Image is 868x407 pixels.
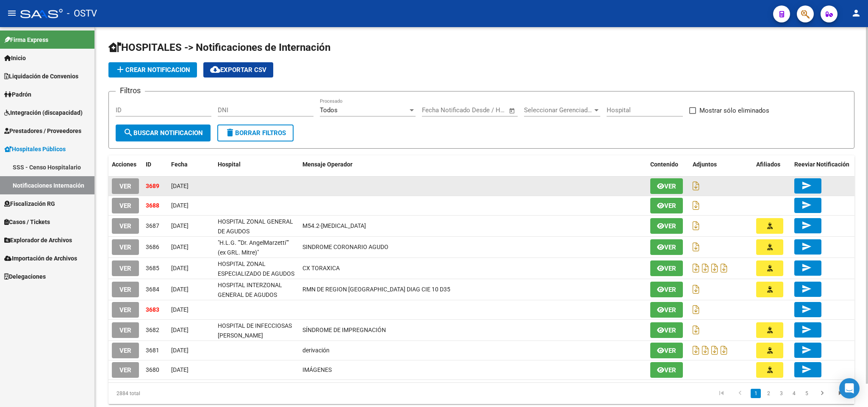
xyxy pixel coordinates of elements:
[753,155,791,174] datatable-header-cell: Afiliados
[650,260,683,276] button: Ver
[650,362,683,378] button: Ver
[218,161,241,168] span: Hospital
[119,183,131,190] span: VER
[699,105,769,116] span: Mostrar sólo eliminados
[146,286,159,293] span: 3684
[4,272,46,281] span: Delegaciones
[112,198,139,213] button: VER
[119,202,131,210] span: VER
[302,327,386,333] span: SÍNDROME DE IMPREGNACIÓN
[693,161,717,168] span: Adjuntos
[116,125,211,141] button: Buscar Notificacion
[146,222,159,229] span: 3687
[171,305,211,315] div: [DATE]
[214,155,299,174] datatable-header-cell: Hospital
[833,389,849,398] a: go to last page
[7,8,17,18] mat-icon: menu
[142,155,168,174] datatable-header-cell: ID
[732,389,748,398] a: go to previous page
[814,389,830,398] a: go to next page
[664,286,676,293] span: Ver
[203,62,273,78] button: Exportar CSV
[146,244,159,250] span: 3686
[171,365,211,375] div: [DATE]
[302,347,330,354] span: derivación
[801,364,812,374] mat-icon: send
[507,106,517,116] button: Open calendar
[801,345,812,355] mat-icon: send
[801,263,812,273] mat-icon: send
[749,386,762,401] li: page 1
[650,218,683,234] button: Ver
[119,327,131,334] span: VER
[218,239,289,256] span: "H.L.G. ""Dr. AngelMarzetti""(ex GRL. Mitre)"
[775,386,788,401] li: page 3
[801,220,812,230] mat-icon: send
[146,202,159,209] span: 3688
[4,254,77,263] span: Importación de Archivos
[650,343,683,358] button: Ver
[801,389,812,398] a: 5
[112,178,139,194] button: VER
[4,108,83,117] span: Integración (discapacidad)
[302,366,332,373] span: IMÁGENES
[115,66,190,74] span: Crear Notificacion
[119,366,131,374] span: VER
[4,217,50,227] span: Casos / Tickets
[112,218,139,234] button: VER
[776,389,786,398] a: 3
[123,129,203,137] span: Buscar Notificacion
[171,161,188,168] span: Fecha
[664,265,676,272] span: Ver
[119,347,131,354] span: VER
[320,106,338,114] span: Todos
[119,306,131,314] span: VER
[171,263,211,273] div: [DATE]
[146,161,151,168] span: ID
[171,221,211,231] div: [DATE]
[650,239,683,255] button: Ver
[116,85,145,97] h3: Filtros
[801,200,812,210] mat-icon: send
[67,4,97,23] span: - OSTV
[4,199,55,208] span: Fiscalización RG
[112,260,139,276] button: VER
[171,242,211,252] div: [DATE]
[112,161,136,168] span: Acciones
[108,62,197,78] button: Crear Notificacion
[422,106,456,114] input: Fecha inicio
[689,155,753,174] datatable-header-cell: Adjuntos
[664,183,676,190] span: Ver
[524,106,593,114] span: Seleccionar Gerenciador
[146,327,159,333] span: 3682
[839,378,860,399] div: Open Intercom Messenger
[650,178,683,194] button: Ver
[801,324,812,335] mat-icon: send
[788,386,800,401] li: page 4
[302,161,352,168] span: Mensaje Operador
[171,346,211,355] div: [DATE]
[302,265,340,271] span: CX TORAXICA
[218,322,292,339] span: HOSPITAL DE INFECCIOSAS [PERSON_NAME]
[664,366,676,374] span: Ver
[763,389,774,398] a: 2
[664,306,676,314] span: Ver
[751,389,761,398] a: 1
[650,198,683,213] button: Ver
[302,222,366,229] span: M54.2-CERVICALGIA
[801,241,812,252] mat-icon: send
[218,218,293,244] span: HOSPITAL ZONAL GENERAL DE AGUDOS [PERSON_NAME]
[756,161,780,168] span: Afiliados
[146,306,159,313] span: 3683
[789,389,799,398] a: 4
[146,265,159,271] span: 3685
[146,183,159,189] span: 3689
[112,362,139,378] button: VER
[299,155,647,174] datatable-header-cell: Mensaje Operador
[762,386,775,401] li: page 2
[801,284,812,294] mat-icon: send
[115,64,125,75] mat-icon: add
[4,126,81,136] span: Prestadores / Proveedores
[112,239,139,255] button: VER
[112,343,139,358] button: VER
